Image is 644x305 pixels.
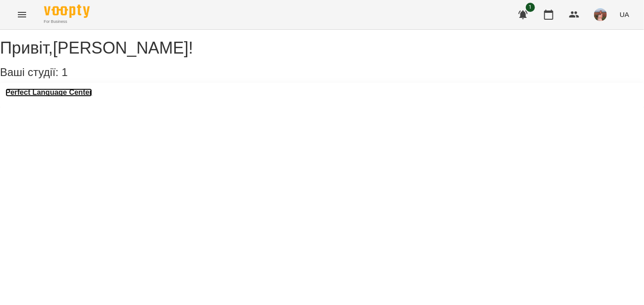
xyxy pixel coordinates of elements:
[616,6,633,23] button: UA
[620,10,629,19] span: UA
[526,3,535,12] span: 1
[594,8,607,21] img: 048db166075239a293953ae74408eb65.jpg
[5,88,92,97] a: Perfect Language Center
[11,4,33,26] button: Menu
[44,5,90,18] img: Voopty Logo
[44,19,90,25] span: For Business
[61,66,67,78] span: 1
